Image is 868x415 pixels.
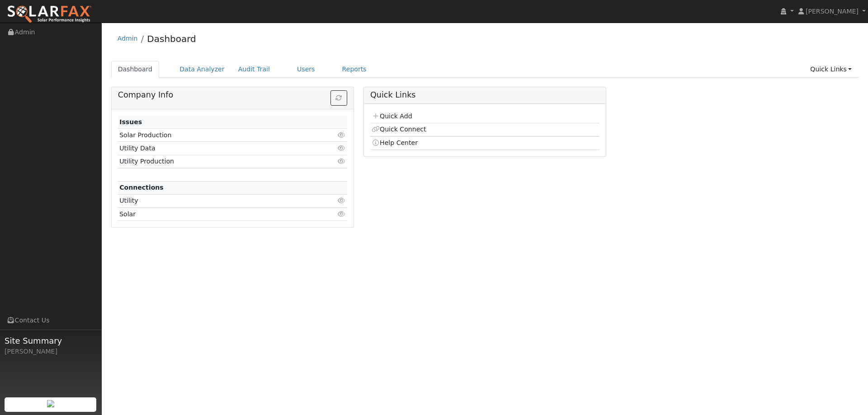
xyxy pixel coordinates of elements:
a: Quick Connect [372,126,426,133]
a: Reports [335,61,373,78]
a: Audit Trail [231,61,277,78]
td: Utility [118,194,310,207]
td: Utility Data [118,142,310,155]
strong: Issues [119,118,142,126]
i: Click to view [338,158,346,164]
td: Solar Production [118,129,310,142]
i: Click to view [338,211,346,217]
h5: Company Info [118,90,347,100]
td: Solar [118,208,310,221]
a: Quick Links [803,61,859,78]
a: Admin [118,35,138,42]
a: Dashboard [111,61,160,78]
img: SolarFax [7,5,92,24]
a: Quick Add [372,112,412,120]
i: Click to view [338,197,346,204]
a: Help Center [372,139,418,146]
img: retrieve [47,400,54,407]
span: Site Summary [5,335,97,347]
i: Click to view [338,145,346,151]
div: [PERSON_NAME] [5,347,97,356]
span: [PERSON_NAME] [806,8,859,15]
td: Utility Production [118,155,310,168]
i: Click to view [338,132,346,138]
a: Users [290,61,322,78]
strong: Connections [119,184,164,191]
a: Data Analyzer [173,61,231,78]
h5: Quick Links [370,90,599,100]
a: Dashboard [147,33,196,44]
